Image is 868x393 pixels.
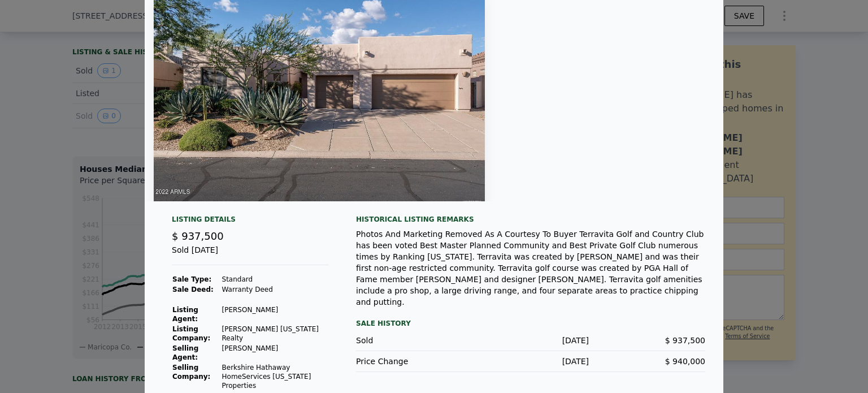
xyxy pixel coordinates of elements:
[472,335,589,346] div: [DATE]
[665,357,705,366] span: $ 940,000
[222,343,329,362] td: [PERSON_NAME]
[172,364,210,381] strong: Selling Company:
[665,336,705,345] span: $ 937,500
[172,344,198,361] strong: Selling Agent:
[356,228,705,308] div: Photos And Marketing Removed As A Courtesy To Buyer Terravita Golf and Country Club has been vote...
[222,324,329,343] td: [PERSON_NAME] [US_STATE] Realty
[356,335,472,346] div: Sold
[222,305,329,324] td: [PERSON_NAME]
[172,230,224,242] span: $ 937,500
[222,284,329,295] td: Warranty Deed
[172,286,214,293] strong: Sale Deed:
[172,215,329,228] div: Listing Details
[472,356,589,367] div: [DATE]
[222,362,329,391] td: Berkshire Hathaway HomeServices [US_STATE] Properties
[356,215,705,224] div: Historical Listing remarks
[222,274,329,284] td: Standard
[356,317,705,330] div: Sale History
[172,325,210,342] strong: Listing Company:
[356,356,472,367] div: Price Change
[172,275,211,283] strong: Sale Type:
[172,306,198,323] strong: Listing Agent:
[172,244,329,265] div: Sold [DATE]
